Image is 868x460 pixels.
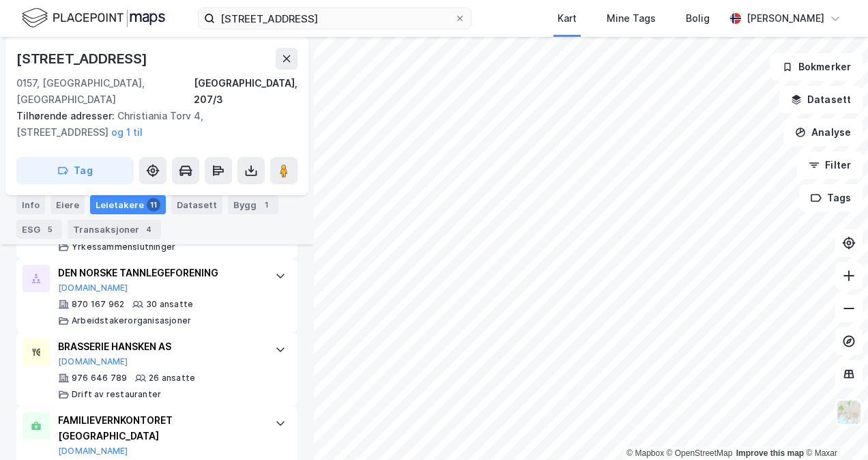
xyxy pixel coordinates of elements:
button: Tags [799,184,863,212]
input: Søk på adresse, matrikkel, gårdeiere, leietakere eller personer [215,8,454,29]
button: Filter [797,152,863,179]
button: [DOMAIN_NAME] [58,446,128,457]
div: ESG [16,220,62,239]
div: Arbeidstakerorganisasjoner [72,315,191,326]
button: Tag [16,157,134,184]
div: Kontrollprogram for chat [800,394,868,460]
div: Datasett [171,195,222,214]
button: Analyse [783,119,863,146]
div: DEN NORSKE TANNLEGEFORENING [58,265,261,281]
div: Kart [558,10,577,27]
div: 11 [147,198,160,212]
a: Mapbox [626,448,664,458]
div: Yrkessammenslutninger [72,242,175,253]
div: Eiere [50,195,85,214]
div: [GEOGRAPHIC_DATA], 207/3 [194,75,298,108]
button: [DOMAIN_NAME] [58,356,128,367]
div: 976 646 789 [72,373,127,384]
div: 26 ansatte [149,373,195,384]
div: [STREET_ADDRESS] [16,48,150,70]
div: Christiania Torv 4, [STREET_ADDRESS] [16,108,287,141]
div: 870 167 962 [72,299,124,310]
div: Leietakere [90,195,166,214]
div: 30 ansatte [146,299,193,310]
button: Bokmerker [770,53,863,81]
a: OpenStreetMap [667,448,733,458]
div: BRASSERIE HANSKEN AS [58,339,261,355]
div: 4 [142,222,156,236]
button: [DOMAIN_NAME] [58,283,128,293]
div: Bygg [228,195,278,214]
img: logo.f888ab2527a4732fd821a326f86c7f29.svg [22,6,165,30]
a: Improve this map [736,448,804,458]
div: Bolig [686,10,710,27]
div: Drift av restauranter [72,389,161,400]
div: [PERSON_NAME] [747,10,824,27]
button: Datasett [779,86,863,113]
div: 0157, [GEOGRAPHIC_DATA], [GEOGRAPHIC_DATA] [16,75,194,108]
span: Tilhørende adresser: [16,110,117,121]
iframe: Chat Widget [800,394,868,460]
div: 5 [43,222,57,236]
div: FAMILIEVERNKONTORET [GEOGRAPHIC_DATA] [58,412,261,445]
div: 1 [259,198,273,212]
div: Info [16,195,45,214]
div: Mine Tags [607,10,656,27]
div: Transaksjoner [68,220,161,239]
